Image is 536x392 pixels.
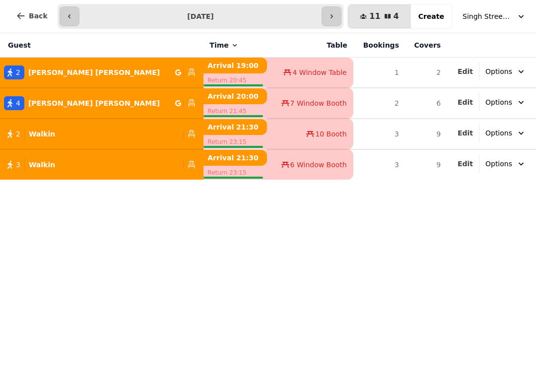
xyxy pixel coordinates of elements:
[405,33,447,58] th: Covers
[203,88,267,104] p: Arrival 20:00
[16,129,20,139] span: 2
[405,58,447,88] td: 2
[353,88,405,119] td: 2
[458,159,473,169] button: Edit
[16,98,20,108] span: 4
[203,58,267,73] p: Arrival 19:00
[290,98,347,108] span: 7 Window Booth
[458,66,473,76] button: Edit
[458,160,473,167] span: Edit
[485,128,512,138] span: Options
[16,67,20,77] span: 2
[405,149,447,180] td: 9
[458,99,473,106] span: Edit
[315,129,346,139] span: 10 Booth
[485,97,512,107] span: Options
[203,104,267,118] p: Return 21:45
[418,13,444,20] span: Create
[8,4,56,28] button: Back
[479,155,532,173] button: Options
[203,150,267,166] p: Arrival 21:30
[28,67,160,77] p: [PERSON_NAME] [PERSON_NAME]
[353,119,405,149] td: 3
[479,124,532,142] button: Options
[394,12,399,20] span: 4
[458,97,473,107] button: Edit
[457,7,532,25] button: Singh Street Bruntsfield
[479,93,532,111] button: Options
[209,40,238,50] button: Time
[353,33,405,58] th: Bookings
[405,88,447,119] td: 6
[28,98,160,108] p: [PERSON_NAME] [PERSON_NAME]
[353,149,405,180] td: 3
[29,160,55,170] p: Walkin
[485,66,512,76] span: Options
[369,12,380,20] span: 11
[209,40,228,50] span: Time
[458,128,473,138] button: Edit
[267,33,353,58] th: Table
[29,129,55,139] p: Walkin
[203,73,267,87] p: Return 20:45
[463,11,512,21] span: Singh Street Bruntsfield
[479,63,532,80] button: Options
[16,160,20,170] span: 3
[405,119,447,149] td: 9
[203,135,267,149] p: Return 23:15
[292,67,346,77] span: 4 Window Table
[353,58,405,88] td: 1
[348,4,410,28] button: 114
[203,166,267,180] p: Return 23:15
[410,4,452,28] button: Create
[485,159,512,169] span: Options
[203,119,267,135] p: Arrival 21:30
[458,68,473,75] span: Edit
[290,160,347,170] span: 6 Window Booth
[458,130,473,136] span: Edit
[29,12,48,19] span: Back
